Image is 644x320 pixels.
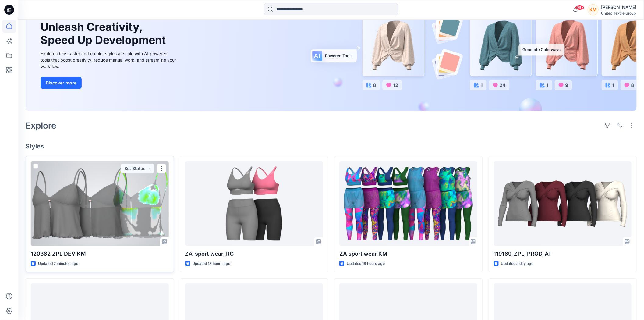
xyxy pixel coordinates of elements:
p: Updated 18 hours ago [193,261,231,267]
h4: Styles [26,143,637,150]
a: ZA_sport wear_RG [185,161,323,246]
div: KM [588,4,599,15]
p: Updated 18 hours ago [347,261,385,267]
div: Explore ideas faster and recolor styles at scale with AI-powered tools that boost creativity, red... [41,50,178,69]
button: Discover more [41,77,82,89]
div: United Textile Group [601,11,636,16]
h2: Explore [26,121,56,130]
a: ZA sport wear KM [339,161,477,246]
p: Updated 7 minutes ago [38,261,78,267]
p: ZA sport wear KM [339,250,477,258]
div: [PERSON_NAME] [601,4,636,11]
a: Discover more [41,77,178,89]
span: 99+ [575,5,584,10]
a: 120362 ZPL DEV KM [31,161,169,246]
p: 119169_ZPL_PROD_AT [494,250,632,258]
p: Updated a day ago [501,261,534,267]
p: ZA_sport wear_RG [185,250,323,258]
a: 119169_ZPL_PROD_AT [494,161,632,246]
p: 120362 ZPL DEV KM [31,250,169,258]
h1: Unleash Creativity, Speed Up Development [41,20,168,47]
